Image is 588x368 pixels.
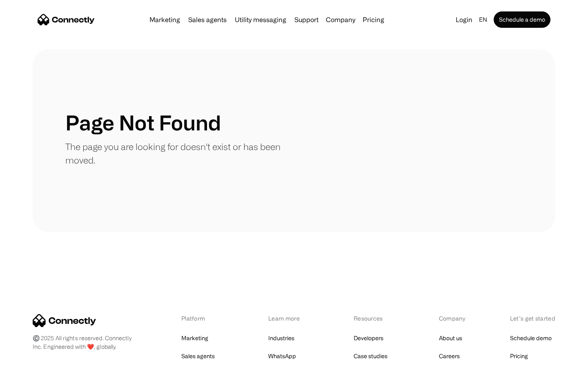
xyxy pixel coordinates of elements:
[268,332,294,344] a: Industries
[439,350,460,362] a: Careers
[16,354,49,365] ul: Language list
[326,14,355,25] div: Company
[181,314,226,323] div: Platform
[65,140,294,167] p: The page you are looking for doesn't exist or has been moved.
[359,16,388,23] a: Pricing
[232,16,290,23] a: Utility messaging
[452,14,476,25] a: Login
[510,350,528,362] a: Pricing
[181,332,208,344] a: Marketing
[439,314,468,323] div: Company
[8,353,49,365] aside: Language selected: English
[510,332,552,344] a: Schedule demo
[354,332,383,344] a: Developers
[146,16,183,23] a: Marketing
[439,332,462,344] a: About us
[510,314,555,323] div: Let’s get started
[291,16,322,23] a: Support
[354,314,396,323] div: Resources
[181,350,215,362] a: Sales agents
[354,350,388,362] a: Case studies
[65,110,221,135] h1: Page Not Found
[268,350,296,362] a: WhatsApp
[494,11,550,28] a: Schedule a demo
[185,16,230,23] a: Sales agents
[479,14,487,25] div: en
[268,314,311,323] div: Learn more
